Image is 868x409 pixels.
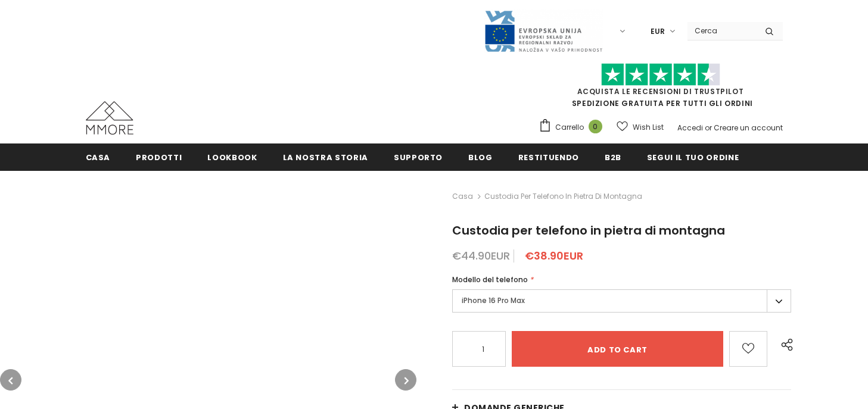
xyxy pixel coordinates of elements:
span: La nostra storia [283,152,368,163]
a: Casa [86,143,111,170]
a: Carrello 0 [539,118,608,136]
a: Blog [468,143,493,170]
span: Prodotti [136,152,182,163]
a: Lookbook [207,143,257,170]
input: Add to cart [512,331,723,367]
a: Segui il tuo ordine [647,143,739,170]
a: Accedi [677,123,703,133]
a: Prodotti [136,143,182,170]
span: Casa [86,152,111,163]
img: Casi MMORE [86,101,133,135]
img: Javni Razpis [484,10,603,53]
span: Carrello [555,121,584,133]
span: Lookbook [207,152,257,163]
img: Fidati di Pilot Stars [601,63,720,86]
span: €38.90EUR [525,248,583,263]
span: Custodia per telefono in pietra di montagna [452,222,725,239]
span: Segui il tuo ordine [647,152,739,163]
span: Custodia per telefono in pietra di montagna [484,189,642,204]
a: B2B [605,143,621,170]
input: Search Site [687,22,756,39]
span: B2B [605,152,621,163]
span: or [705,123,712,133]
span: SPEDIZIONE GRATUITA PER TUTTI GLI ORDINI [539,68,783,108]
span: supporto [394,152,443,163]
span: Blog [468,152,493,163]
label: iPhone 16 Pro Max [452,289,791,313]
span: Restituendo [518,152,579,163]
a: La nostra storia [283,143,368,170]
span: €44.90EUR [452,248,510,263]
a: Restituendo [518,143,579,170]
a: Creare un account [714,123,783,133]
span: Wish List [633,121,664,133]
span: 0 [589,120,602,133]
span: Modello del telefono [452,274,528,285]
a: Acquista le recensioni di TrustPilot [577,86,744,96]
span: EUR [651,26,665,38]
a: Casa [452,189,473,204]
a: supporto [394,143,443,170]
a: Javni Razpis [484,26,603,36]
a: Wish List [617,117,664,138]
